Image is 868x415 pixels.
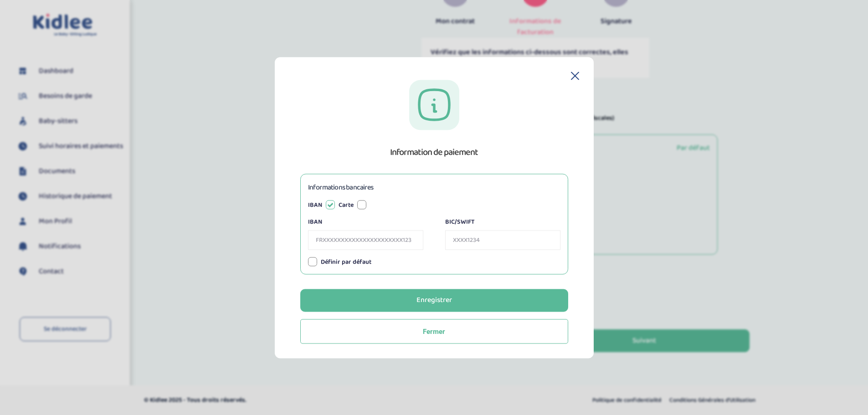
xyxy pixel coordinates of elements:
[308,230,423,250] input: FRXXXXXXXXXXXXXXXXXXXXXX123
[445,230,560,250] input: XXXX1234
[416,295,452,306] div: Enregistrer
[308,217,423,226] label: IBAN
[390,144,478,159] h1: Information de paiement
[339,200,354,210] label: Carte
[321,257,371,266] label: Définir par défaut
[300,289,568,312] button: Enregistrer
[445,217,560,226] label: BIC/SWIFT
[308,200,322,210] label: IBAN
[308,181,373,193] h3: Informations bancaires
[300,319,568,343] button: Fermer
